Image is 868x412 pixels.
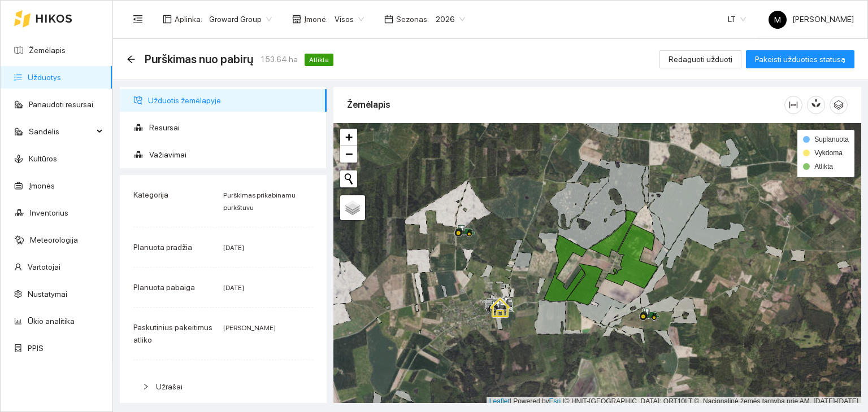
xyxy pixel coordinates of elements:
[659,50,741,68] button: Redaguoti užduotį
[28,290,67,299] a: Nustatymai
[28,317,75,326] a: Ūkio analitika
[814,135,849,143] span: Suplanuota
[133,283,195,292] span: Planuota pabaiga
[487,397,861,406] div: | Powered by © HNIT-[GEOGRAPHIC_DATA]; ORT10LT ©, Nacionalinė žemės tarnyba prie AM, [DATE]-[DATE]
[145,50,253,68] span: Purškimas nuo pabirų
[814,163,833,170] span: Atlikta
[396,13,429,25] span: Sezonas :
[746,50,854,68] button: Pakeisti užduoties statusą
[755,53,845,65] span: Pakeisti užduoties statusą
[156,382,183,391] span: Užrašai
[133,243,192,252] span: Planuota pradžia
[223,244,244,252] span: [DATE]
[223,191,296,212] span: Purškimas prikabinamu purkštuvu
[30,235,78,244] a: Meteorologija
[785,100,802,109] span: column-width
[659,55,741,64] a: Redaguoti užduotį
[814,149,843,157] span: Vykdoma
[133,190,168,199] span: Kategorija
[728,11,746,28] span: LT
[769,15,854,24] span: [PERSON_NAME]
[292,15,301,24] span: shop
[29,181,55,190] a: Įmonės
[335,11,364,28] span: Visos
[304,13,328,25] span: Įmonė :
[223,284,244,292] span: [DATE]
[29,154,57,163] a: Kultūros
[669,53,732,65] span: Redaguoti užduotį
[563,397,565,405] span: |
[29,46,66,55] a: Žemėlapis
[340,146,357,163] a: Zoom out
[29,120,93,143] span: Sandėlis
[384,15,393,24] span: calendar
[209,11,272,28] span: Groward Group
[133,14,143,24] span: menu-fold
[28,344,44,353] a: PPIS
[127,8,149,30] button: menu-fold
[28,262,60,271] a: Vartotojai
[149,143,318,166] span: Važiavimai
[29,100,93,109] a: Panaudoti resursai
[774,11,781,29] span: M
[28,73,61,82] a: Užduotys
[127,55,136,64] span: arrow-left
[30,208,68,217] a: Inventorius
[127,55,136,64] div: Atgal
[347,89,784,121] div: Žemėlapis
[142,383,149,390] span: right
[489,397,510,405] a: Leaflet
[345,147,353,161] span: −
[133,374,313,400] div: Užrašai
[223,324,276,332] span: [PERSON_NAME]
[175,13,202,25] span: Aplinka :
[163,15,172,24] span: layout
[784,96,802,114] button: column-width
[345,130,353,144] span: +
[149,116,318,139] span: Resursai
[148,89,318,112] span: Užduotis žemėlapyje
[260,53,298,65] span: 153.64 ha
[340,195,365,220] a: Layers
[549,397,561,405] a: Esri
[305,54,333,66] span: Atlikta
[436,11,465,28] span: 2026
[340,129,357,146] a: Zoom in
[340,170,357,187] button: Initiate a new search
[133,323,212,344] span: Paskutinius pakeitimus atliko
